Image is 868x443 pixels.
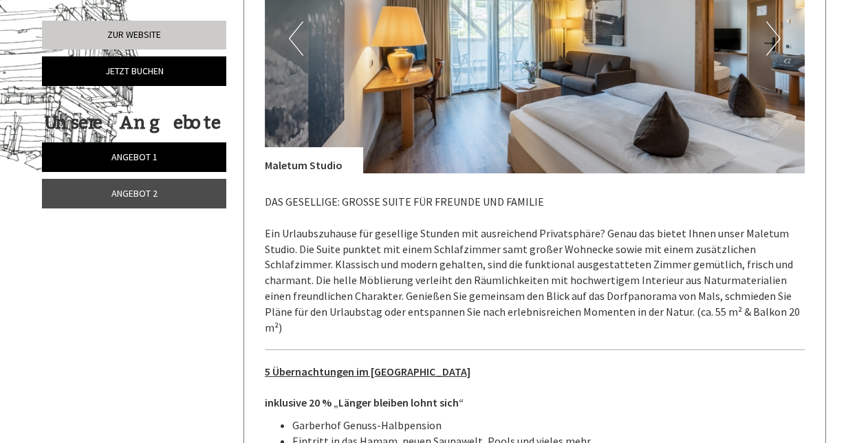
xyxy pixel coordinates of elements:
a: Jetzt buchen [42,56,226,86]
strong: inklusive 20 % „Länger bleiben lohnt sich“ [265,396,464,409]
button: Previous [289,21,303,56]
button: Next [766,21,781,56]
u: 5 Übernachtungen im [GEOGRAPHIC_DATA] [265,365,470,378]
a: Zur Website [42,21,226,50]
div: Maletum Studio [265,147,363,173]
div: Unsere Angebote [42,110,222,136]
p: DAS GESELLIGE: GROSSE SUITE FÜR FREUNDE UND FAMILIE Ein Urlaubszuhause für gesellige Stunden mit ... [265,194,805,336]
span: Angebot 2 [111,187,158,199]
span: Angebot 1 [111,151,158,163]
li: Garberhof Genuss-Halbpension [292,418,805,433]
